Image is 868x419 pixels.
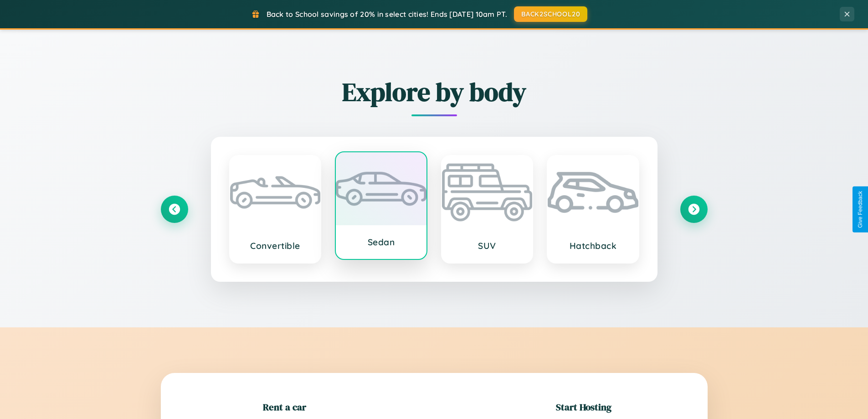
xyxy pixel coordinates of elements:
span: Back to School savings of 20% in select cities! Ends [DATE] 10am PT. [267,10,507,19]
h3: SUV [451,240,524,251]
h3: Convertible [239,240,312,251]
button: BACK2SCHOOL20 [514,6,587,22]
h2: Start Hosting [556,400,611,414]
h3: Hatchback [557,240,629,251]
h2: Rent a car [263,400,306,414]
div: Give Feedback [857,191,863,228]
h2: Explore by body [161,74,708,109]
h3: Sedan [345,237,417,248]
